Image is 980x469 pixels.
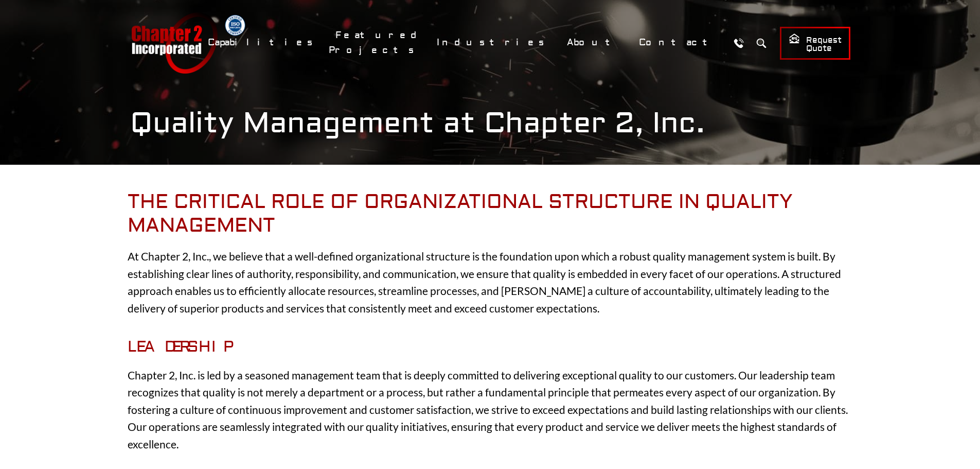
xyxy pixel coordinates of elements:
[789,33,842,54] span: Request Quote
[201,31,324,54] a: Capabilities
[729,33,749,53] a: Call Us
[128,248,853,317] p: At Chapter 2, Inc., we believe that a well-defined organizational structure is the foundation upo...
[752,33,771,53] button: Search
[780,27,850,60] a: Request Quote
[632,31,724,54] a: Contact
[128,338,853,356] h3: Leadership
[329,24,425,61] a: Featured Projects
[128,190,853,237] h2: The Critical Role of Organizational Structure in Quality Management
[130,12,218,74] a: Chapter 2 Incorporated
[130,106,850,141] h1: Quality Management at Chapter 2, Inc.
[430,31,555,54] a: Industries
[560,31,627,54] a: About
[128,367,853,453] p: Chapter 2, Inc. is led by a seasoned management team that is deeply committed to delivering excep...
